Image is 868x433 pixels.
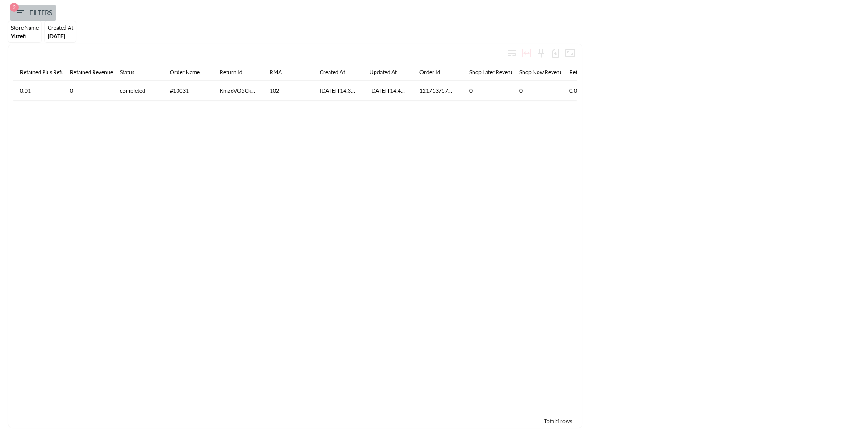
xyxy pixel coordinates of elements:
[270,67,282,78] div: RMA
[563,46,577,60] button: Fullscreen
[48,33,65,39] span: [DATE]
[320,67,357,78] span: Created At
[170,67,200,78] div: Order Name
[320,67,345,78] div: Created At
[220,67,242,78] div: Return Id
[120,67,146,78] span: Status
[11,33,26,39] span: Yuzefi
[512,81,562,101] th: 0
[270,67,294,78] span: RMA
[419,67,452,78] span: Order Id
[505,46,519,60] div: Wrap text
[163,81,212,101] th: #13031
[63,81,113,101] th: 0
[20,67,93,78] div: Retained Plus Refund Revenue
[13,81,63,101] th: 0.01
[469,67,517,78] div: Shop Later Revenue
[220,67,254,78] span: Return Id
[70,67,113,78] div: Retained Revenue
[469,67,528,78] span: Shop Later Revenue
[419,67,440,78] div: Order Id
[70,67,125,78] span: Retained Revenue
[462,81,512,101] th: 0
[10,5,56,21] button: 2Filters
[519,67,566,78] div: Shop Now Revenue
[120,67,134,78] div: Status
[14,7,52,19] span: Filters
[10,3,19,12] span: 2
[519,46,534,60] div: Toggle table layout between fixed and auto (default: auto)
[48,24,73,31] div: Created At
[544,418,572,424] span: Total: 1 rows
[519,67,577,78] span: Shop Now Revenue
[312,81,362,101] th: 2025-09-09T14:32:52.995Z
[562,81,612,101] th: 0.01
[569,67,609,78] div: Refund Revenue
[170,67,212,78] span: Order Name
[569,67,621,78] span: Refund Revenue
[370,67,397,78] div: Updated At
[20,67,104,78] span: Retained Plus Refund Revenue
[412,81,462,101] th: 12171375772023
[262,81,312,101] th: 102
[212,81,262,101] th: KmzoVO5Ckqf5ODVmabu6RqkKcpv2
[362,81,412,101] th: 2025-09-09T14:43:02.618Z
[370,67,409,78] span: Updated At
[113,81,163,101] th: completed
[11,24,39,31] div: Store Name
[534,46,548,60] div: Sticky left columns: 0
